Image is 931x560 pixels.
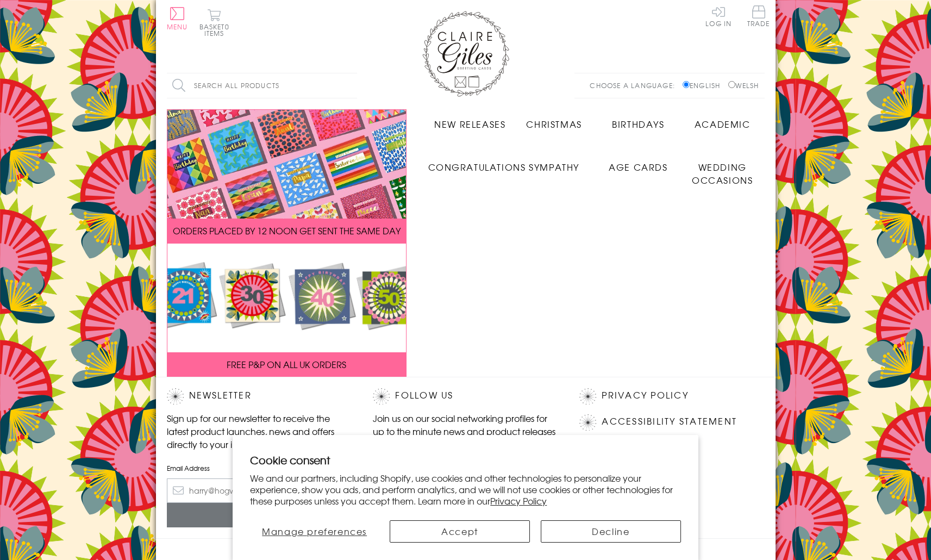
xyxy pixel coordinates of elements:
button: Decline [541,520,681,543]
span: Birthdays [612,117,664,130]
a: Birthdays [596,109,680,130]
label: Email Address [167,463,352,473]
a: Trade [747,5,770,29]
a: Wedding Occasions [680,152,765,186]
a: Congratulations [428,152,526,173]
span: Sympathy [529,160,579,173]
a: Privacy Policy [490,494,547,507]
a: Academic [680,109,765,130]
input: Search [346,73,357,98]
span: Academic [695,117,751,130]
span: Christmas [526,117,582,130]
label: English [683,80,726,90]
span: 0 items [204,22,229,38]
a: New Releases [428,109,513,130]
a: Age Cards [596,152,680,173]
span: New Releases [434,117,505,130]
p: Sign up for our newsletter to receive the latest product launches, news and offers directly to yo... [167,412,352,451]
button: Manage preferences [250,520,379,543]
input: Subscribe [167,503,352,527]
h2: Newsletter [167,388,352,405]
h2: Follow Us [373,388,558,405]
img: Claire Giles Greetings Cards [422,11,509,97]
a: Privacy Policy [602,388,688,403]
p: Choose a language: [590,80,680,90]
span: Wedding Occasions [692,160,753,186]
a: Sympathy [512,152,596,173]
p: Join us on our social networking profiles for up to the minute news and product releases the mome... [373,412,558,451]
span: Trade [747,5,770,27]
a: Christmas [512,109,596,130]
input: English [683,81,690,88]
a: Log In [705,5,732,27]
span: ORDERS PLACED BY 12 NOON GET SENT THE SAME DAY [173,224,401,237]
p: We and our partners, including Shopify, use cookies and other technologies to personalize your ex... [250,472,681,506]
label: Welsh [728,80,759,90]
input: Welsh [728,81,735,88]
h2: Cookie consent [250,452,681,468]
span: Manage preferences [262,525,367,538]
button: Menu [167,7,188,30]
input: harry@hogwarts.edu [167,478,352,503]
span: Age Cards [609,160,667,173]
button: Basket0 items [199,9,229,36]
a: Accessibility Statement [602,414,737,429]
span: Congratulations [428,160,526,173]
input: Search all products [167,73,357,98]
span: Menu [167,22,188,32]
button: Accept [390,520,530,543]
span: FREE P&P ON ALL UK ORDERS [227,358,346,371]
